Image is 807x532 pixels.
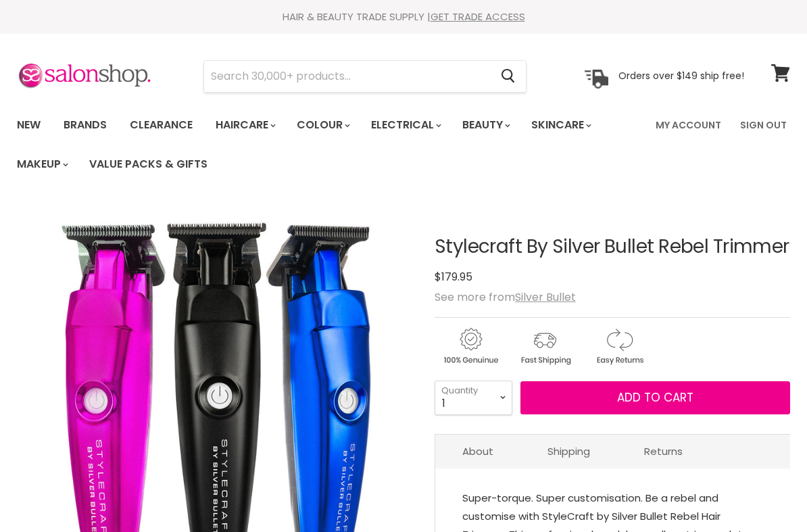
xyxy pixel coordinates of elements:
[79,150,218,178] a: Value Packs & Gifts
[647,111,729,139] a: My Account
[204,61,490,92] input: Search
[509,326,581,367] img: shipping.gif
[435,237,790,258] h1: Stylecraft By Silver Bullet Rebel Trimmer
[53,111,117,139] a: Brands
[520,381,790,415] button: Add to cart
[435,435,520,468] a: About
[617,389,693,406] span: Add to cart
[287,111,358,139] a: Colour
[431,9,525,24] a: GET TRADE ACCESS
[120,111,203,139] a: Clearance
[435,326,506,367] img: genuine.gif
[490,61,526,92] button: Search
[435,269,472,285] span: $179.95
[520,435,617,468] a: Shipping
[515,289,576,305] a: Silver Bullet
[435,381,512,414] select: Quantity
[521,111,600,139] a: Skincare
[583,326,655,367] img: returns.gif
[7,111,51,139] a: New
[205,111,284,139] a: Haircare
[7,105,647,184] ul: Main menu
[617,435,710,468] a: Returns
[7,150,76,178] a: Makeup
[732,111,795,139] a: Sign Out
[203,60,527,93] form: Product
[452,111,518,139] a: Beauty
[618,70,744,82] p: Orders over $149 ship free!
[435,289,576,305] span: See more from
[361,111,449,139] a: Electrical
